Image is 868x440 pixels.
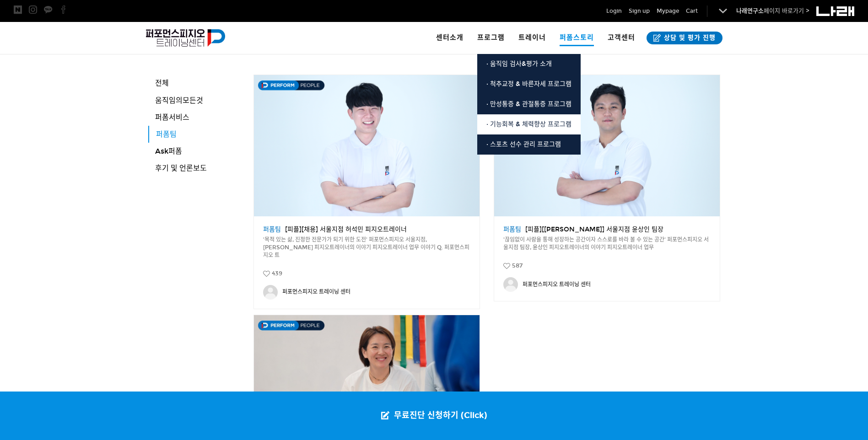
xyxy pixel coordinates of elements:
[736,7,809,15] a: 나래연구소페이지 바로가기 >
[657,6,679,16] a: Mypage
[477,74,581,94] a: · 척추교정 & 바른자세 프로그램
[606,6,622,16] a: Login
[477,114,581,134] a: · 기능회복 & 체력향상 프로그램
[148,143,247,160] a: Ask퍼폼
[503,225,525,233] a: 퍼폼팀
[263,225,283,233] em: 퍼폼팀
[155,147,182,156] span: Ask퍼폼
[560,30,594,46] span: 퍼폼스토리
[436,33,464,42] span: 센터소개
[372,392,496,440] a: 무료진단 신청하기 (Click)
[155,79,169,87] span: 전체
[486,60,552,68] span: · 움직임 검사&평가 소개
[503,225,523,233] em: 퍼폼팀
[148,92,247,109] a: 움직임의모든것
[661,33,716,43] span: 상담 및 평가 진행
[263,225,285,233] a: 퍼폼팀
[486,120,571,128] span: · 기능회복 & 체력향상 프로그램
[156,130,177,139] span: 퍼폼팀
[523,281,591,288] div: 퍼포먼스피지오 트레이닝 센터
[518,33,546,42] span: 트레이너
[263,225,470,234] div: [피플][채용] 서울지점 허석민 피지오트레이너
[512,262,523,269] em: 587
[148,75,247,91] a: 전체
[553,22,601,54] a: 퍼폼스토리
[429,22,470,54] a: 센터소개
[155,96,203,105] span: 움직임의모든것
[486,80,571,88] span: · 척추교정 & 바른자세 프로그램
[155,164,207,172] span: 후기 및 언론보도
[512,22,553,54] a: 트레이너
[263,236,469,258] span: '목적 있는 삶, 진정한 전문가가 되기 위한 도전' 퍼포먼스피지오 서울지점, [PERSON_NAME] 피지오트레이너의 이야기 피지오트레이너 업무 이야기 Q. 퍼포먼스피지오 트
[148,109,247,126] a: 퍼폼서비스
[477,33,505,42] span: 프로그램
[486,100,571,108] span: · 만성통증 & 관절통증 프로그램
[477,54,581,74] a: · 움직임 검사&평가 소개
[503,225,711,234] div: [피플][[PERSON_NAME]] 서울지점 윤상인 팀장
[686,6,698,16] a: Cart
[647,32,722,44] a: 상담 및 평가 진행
[503,236,709,251] span: '끊임없이 사람을 통해 성장하는 공간이자 스스로를 바라 볼 수 있는 공간' 퍼포먼스피지오 서울지점 팀장, 윤상인 피지오트레이너의 이야기 피지오트레이너 업무
[282,289,350,295] div: 퍼포먼스피지오 트레이닝 센터
[601,22,642,54] a: 고객센터
[148,126,247,143] a: 퍼폼팀
[470,22,512,54] a: 프로그램
[486,140,561,148] span: · 스포츠 선수 관리 프로그램
[272,270,282,277] em: 439
[736,7,764,15] strong: 나래연구소
[629,6,650,16] a: Sign up
[608,33,635,42] span: 고객센터
[477,94,581,114] a: · 만성통증 & 관절통증 프로그램
[477,134,581,155] a: · 스포츠 선수 관리 프로그램
[155,113,189,122] span: 퍼폼서비스
[148,160,247,177] a: 후기 및 언론보도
